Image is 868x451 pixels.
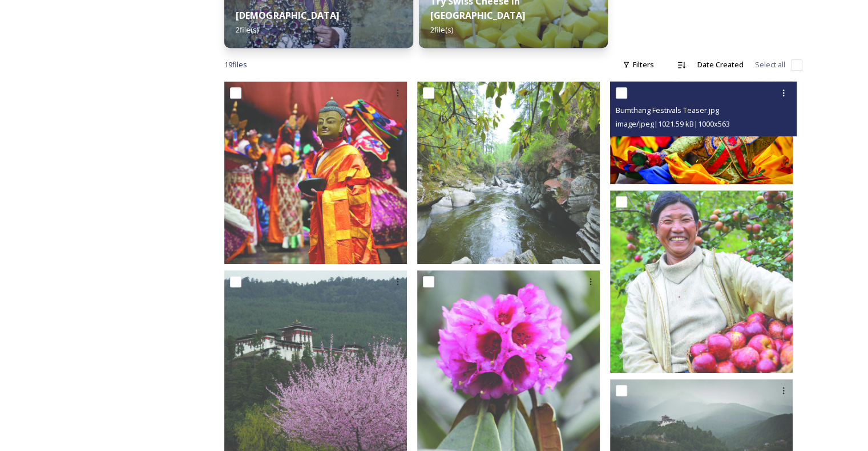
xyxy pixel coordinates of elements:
[755,59,785,70] span: Select all
[224,82,407,264] img: Bumthang story image 6.jpg
[616,105,719,115] span: Bumthang Festivals Teaser.jpg
[417,82,600,264] img: dzongkhag story image -4.jpg
[236,25,259,35] span: 2 file(s)
[224,59,247,70] span: 19 file s
[692,54,749,76] div: Date Created
[616,119,730,129] span: image/jpeg | 1021.59 kB | 1000 x 563
[236,9,339,22] strong: [DEMOGRAPHIC_DATA]
[610,190,793,373] img: bumthang story image5.jpg
[617,54,660,76] div: Filters
[430,25,453,35] span: 2 file(s)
